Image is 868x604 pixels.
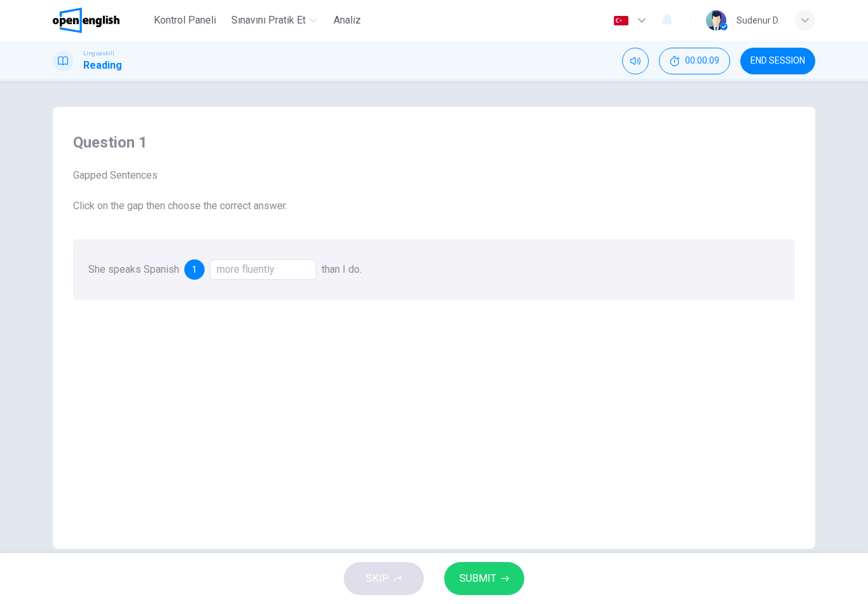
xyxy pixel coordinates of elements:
button: SUBMIT [444,562,524,595]
span: 00:00:09 [685,56,719,66]
div: Mute [622,48,649,74]
span: than I do. [322,263,362,275]
span: Sınavını Pratik Et [231,13,306,28]
div: more fluently [210,259,316,280]
span: She speaks Spanish [88,263,179,275]
img: Profile picture [706,10,726,31]
h1: Reading [83,58,122,73]
button: 00:00:09 [659,48,730,74]
div: Sudenur D. [736,13,780,28]
button: END SESSION [740,48,815,74]
button: Analiz [327,9,368,32]
a: OpenEnglish logo [53,8,149,33]
span: END SESSION [750,56,805,66]
span: Gapped Sentences [73,168,795,183]
span: Analiz [334,13,361,28]
button: Sınavını Pratik Et [226,9,322,32]
span: Linguaskill [83,49,114,58]
h4: Question 1 [73,132,795,153]
span: 1 [192,265,197,274]
img: tr [613,16,629,25]
div: Hide [659,48,730,74]
span: Kontrol Paneli [154,13,216,28]
button: Kontrol Paneli [149,9,221,32]
span: Click on the gap then choose the correct answer. [73,198,795,214]
img: OpenEnglish logo [53,8,119,33]
span: SUBMIT [459,570,496,587]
